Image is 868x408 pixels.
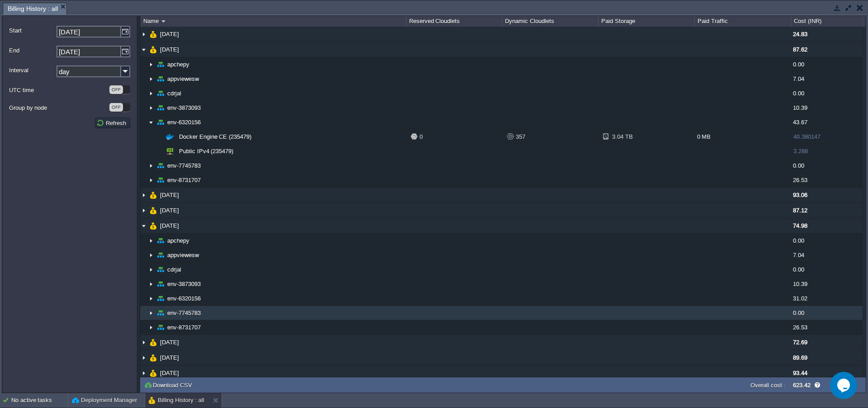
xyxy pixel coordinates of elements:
[793,192,807,198] span: 93.06
[157,248,164,262] img: AMDAwAAAACH5BAEAAAAALAAAAAABAAEAAAICRAEAOw==
[793,90,804,97] span: 0.00
[141,16,406,27] div: Name
[793,31,807,38] span: 24.83
[793,119,807,126] span: 43.67
[166,61,191,68] a: apchepy
[159,206,180,214] a: [DATE]
[166,89,183,97] a: cdrjal
[140,366,147,380] img: AMDAwAAAACH5BAEAAAAALAAAAAABAAEAAAICRAEAOw==
[166,309,202,317] a: env-7745783
[793,46,807,53] span: 87.62
[166,237,191,244] a: apchepy
[147,115,155,129] img: AMDAwAAAACH5BAEAAAAALAAAAAABAAEAAAICRAEAOw==
[147,57,155,71] img: AMDAwAAAACH5BAEAAAAALAAAAAABAAEAAAICRAEAOw==
[150,203,157,218] img: AMDAwAAAACH5BAEAAAAALAAAAAABAAEAAAICRAEAOw==
[159,191,180,199] a: [DATE]
[150,335,157,350] img: AMDAwAAAACH5BAEAAAAALAAAAAABAAEAAAICRAEAOw==
[147,86,155,100] img: AMDAwAAAACH5BAEAAAAALAAAAAABAAEAAAICRAEAOw==
[150,218,157,233] img: AMDAwAAAACH5BAEAAAAALAAAAAABAAEAAAICRAEAOw==
[147,234,155,248] img: AMDAwAAAACH5BAEAAAAALAAAAAABAAEAAAICRAEAOw==
[793,310,804,316] span: 0.00
[695,16,791,27] div: Paid Traffic
[147,72,155,86] img: AMDAwAAAACH5BAEAAAAALAAAAAABAAEAAAICRAEAOw==
[793,324,807,331] span: 26.53
[159,222,180,230] a: [DATE]
[150,27,157,42] img: AMDAwAAAACH5BAEAAAAALAAAAAABAAEAAAICRAEAOw==
[157,159,164,173] img: AMDAwAAAACH5BAEAAAAALAAAAAABAAEAAAICRAEAOw==
[140,350,147,365] img: AMDAwAAAACH5BAEAAAAALAAAAAABAAEAAAICRAEAOw==
[793,61,804,68] span: 0.00
[410,130,502,144] div: 0
[164,144,176,158] img: AMDAwAAAACH5BAEAAAAALAAAAAABAAEAAAICRAEAOw==
[155,130,162,144] img: AMDAwAAAACH5BAEAAAAALAAAAAABAAEAAAICRAEAOw==
[792,16,863,27] div: Cost (INR)
[157,101,164,115] img: AMDAwAAAACH5BAEAAAAALAAAAAABAAEAAAICRAEAOw==
[159,46,180,53] a: [DATE]
[157,57,164,71] img: AMDAwAAAACH5BAEAAAAALAAAAAABAAEAAAICRAEAOw==
[159,354,180,361] a: [DATE]
[166,266,183,273] span: cdrjal
[178,147,235,155] a: Public IPv4 (235479)
[750,382,786,389] label: Overall cost :
[830,372,859,399] iframe: chat widget
[8,3,58,14] span: Billing History : all
[407,16,502,27] div: Reserved Cloudlets
[793,133,821,140] span: 40.380147
[155,144,162,158] img: AMDAwAAAACH5BAEAAAAALAAAAAABAAEAAAICRAEAOw==
[150,188,157,202] img: AMDAwAAAACH5BAEAAAAALAAAAAABAAEAAAICRAEAOw==
[166,280,202,288] span: env-3873093
[157,277,164,291] img: AMDAwAAAACH5BAEAAAAALAAAAAABAAEAAAICRAEAOw==
[166,75,200,83] span: appviewesw
[149,396,204,405] button: Billing History : all
[9,103,108,113] label: Group by node
[178,133,253,141] span: Docker Engine CE (235479)
[147,263,155,277] img: AMDAwAAAACH5BAEAAAAALAAAAAABAAEAAAICRAEAOw==
[140,27,147,42] img: AMDAwAAAACH5BAEAAAAALAAAAAABAAEAAAICRAEAOw==
[157,72,164,86] img: AMDAwAAAACH5BAEAAAAALAAAAAABAAEAAAICRAEAOw==
[166,251,200,259] a: appviewesw
[140,188,147,202] img: AMDAwAAAACH5BAEAAAAALAAAAAABAAEAAAICRAEAOw==
[793,281,807,287] span: 10.39
[793,75,804,82] span: 7.04
[140,335,147,350] img: AMDAwAAAACH5BAEAAAAALAAAAAABAAEAAAICRAEAOw==
[9,26,56,35] label: Start
[603,130,632,144] div: 3.04 TB
[150,350,157,365] img: AMDAwAAAACH5BAEAAAAALAAAAAABAAEAAAICRAEAOw==
[147,101,155,115] img: AMDAwAAAACH5BAEAAAAALAAAAAABAAEAAAICRAEAOw==
[9,46,56,55] label: End
[109,103,123,112] div: OFF
[166,295,202,302] a: env-6320156
[164,130,176,144] img: AMDAwAAAACH5BAEAAAAALAAAAAABAAEAAAICRAEAOw==
[150,366,157,380] img: AMDAwAAAACH5BAEAAAAALAAAAAABAAEAAAICRAEAOw==
[147,306,155,320] img: AMDAwAAAACH5BAEAAAAALAAAAAABAAEAAAICRAEAOw==
[793,104,807,111] span: 10.39
[159,338,180,346] a: [DATE]
[793,252,804,258] span: 7.04
[793,295,807,302] span: 31.02
[140,42,147,57] img: AMDAwAAAACH5BAEAAAAALAAAAAABAAEAAAICRAEAOw==
[793,266,804,273] span: 0.00
[793,339,807,346] span: 72.69
[166,118,202,126] a: env-6320156
[140,203,147,218] img: AMDAwAAAACH5BAEAAAAALAAAAAABAAEAAAICRAEAOw==
[96,119,129,127] button: Refresh
[157,86,164,100] img: AMDAwAAAACH5BAEAAAAALAAAAAABAAEAAAICRAEAOw==
[793,207,807,214] span: 87.12
[147,277,155,291] img: AMDAwAAAACH5BAEAAAAALAAAAAABAAEAAAICRAEAOw==
[793,354,807,361] span: 89.69
[157,306,164,320] img: AMDAwAAAACH5BAEAAAAALAAAAAABAAEAAAICRAEAOw==
[147,320,155,334] img: AMDAwAAAACH5BAEAAAAALAAAAAABAAEAAAICRAEAOw==
[157,263,164,277] img: AMDAwAAAACH5BAEAAAAALAAAAAABAAEAAAICRAEAOw==
[157,234,164,248] img: AMDAwAAAACH5BAEAAAAALAAAAAABAAEAAAICRAEAOw==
